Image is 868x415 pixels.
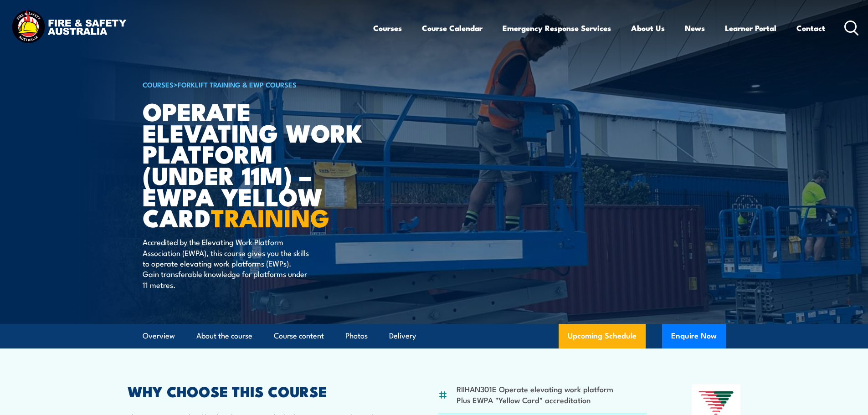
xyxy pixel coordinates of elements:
[178,79,297,89] a: Forklift Training & EWP Courses
[457,384,613,394] li: RIIHAN301E Operate elevating work platform
[559,324,646,348] a: Upcoming Schedule
[274,324,324,348] a: Course content
[457,395,613,405] li: Plus EWPA "Yellow Card" accreditation
[725,16,776,40] a: Learner Portal
[796,16,825,40] a: Contact
[211,198,329,236] strong: TRAINING
[631,16,665,40] a: About Us
[662,324,726,348] button: Enquire Now
[373,16,402,40] a: Courses
[422,16,483,40] a: Course Calendar
[345,324,368,348] a: Photos
[143,100,368,228] h1: Operate Elevating Work Platform (under 11m) – EWPA Yellow Card
[143,324,175,348] a: Overview
[389,324,416,348] a: Delivery
[143,79,368,90] h6: >
[143,236,309,290] p: Accredited by the Elevating Work Platform Association (EWPA), this course gives you the skills to...
[503,16,611,40] a: Emergency Response Services
[685,16,705,40] a: News
[128,384,394,397] h2: WHY CHOOSE THIS COURSE
[196,324,252,348] a: About the course
[143,79,174,89] a: COURSES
